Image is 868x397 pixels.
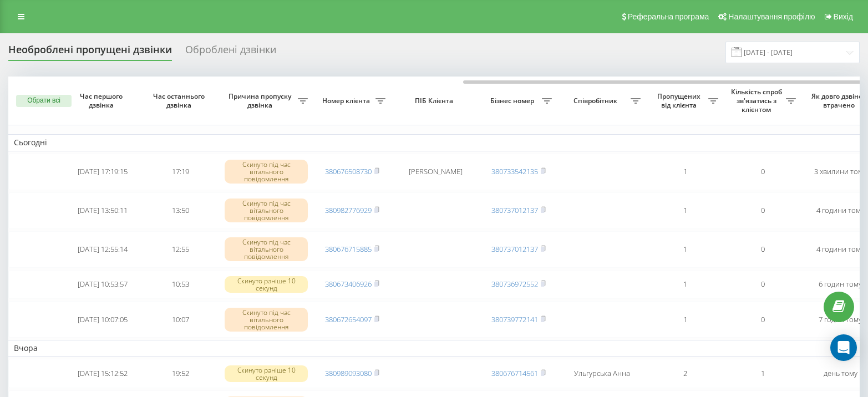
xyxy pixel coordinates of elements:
[64,231,141,268] td: [DATE] 12:55:14
[185,44,276,61] div: Оброблені дзвінки
[325,244,372,254] a: 380676715885
[64,301,141,338] td: [DATE] 10:07:05
[8,44,172,61] div: Необроблені пропущені дзвінки
[73,92,133,109] span: Час першого дзвінка
[141,192,219,229] td: 13:50
[652,92,708,109] span: Пропущених від клієнта
[646,231,724,268] td: 1
[225,92,298,109] span: Причина пропуску дзвінка
[225,237,308,262] div: Скинуто під час вітального повідомлення
[724,270,801,299] td: 0
[16,95,72,107] button: Обрати всі
[724,192,801,229] td: 0
[325,368,372,378] a: 380989093080
[325,314,372,324] a: 380672654097
[225,308,308,332] div: Скинуто під час вітального повідомлення
[830,334,857,361] div: Open Intercom Messenger
[628,12,709,21] span: Реферальна програма
[646,270,724,299] td: 1
[64,270,141,299] td: [DATE] 10:53:57
[141,301,219,338] td: 10:07
[225,365,308,382] div: Скинуто раніше 10 секунд
[64,192,141,229] td: [DATE] 13:50:11
[724,359,801,388] td: 1
[491,279,538,289] a: 380736972552
[141,270,219,299] td: 10:53
[491,244,538,254] a: 380737012137
[225,276,308,293] div: Скинуто раніше 10 секунд
[646,301,724,338] td: 1
[225,198,308,223] div: Скинуто під час вітального повідомлення
[485,96,542,105] span: Бізнес номер
[150,92,210,109] span: Час останнього дзвінка
[729,88,786,114] span: Кількість спроб зв'язатись з клієнтом
[64,154,141,190] td: [DATE] 17:19:15
[646,359,724,388] td: 2
[319,96,375,105] span: Номер клієнта
[646,192,724,229] td: 1
[491,314,538,324] a: 380739772141
[141,231,219,268] td: 12:55
[391,154,480,190] td: [PERSON_NAME]
[646,154,724,190] td: 1
[834,12,853,21] span: Вихід
[400,96,470,105] span: ПІБ Клієнта
[563,96,631,105] span: Співробітник
[225,160,308,184] div: Скинуто під час вітального повідомлення
[557,359,646,388] td: Ульгурська Анна
[724,301,801,338] td: 0
[64,359,141,388] td: [DATE] 15:12:52
[325,166,372,176] a: 380676508730
[325,205,372,215] a: 380982776929
[141,359,219,388] td: 19:52
[724,231,801,268] td: 0
[491,368,538,378] a: 380676714561
[724,154,801,190] td: 0
[491,166,538,176] a: 380733542135
[325,279,372,289] a: 380673406926
[491,205,538,215] a: 380737012137
[728,12,815,21] span: Налаштування профілю
[141,154,219,190] td: 17:19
